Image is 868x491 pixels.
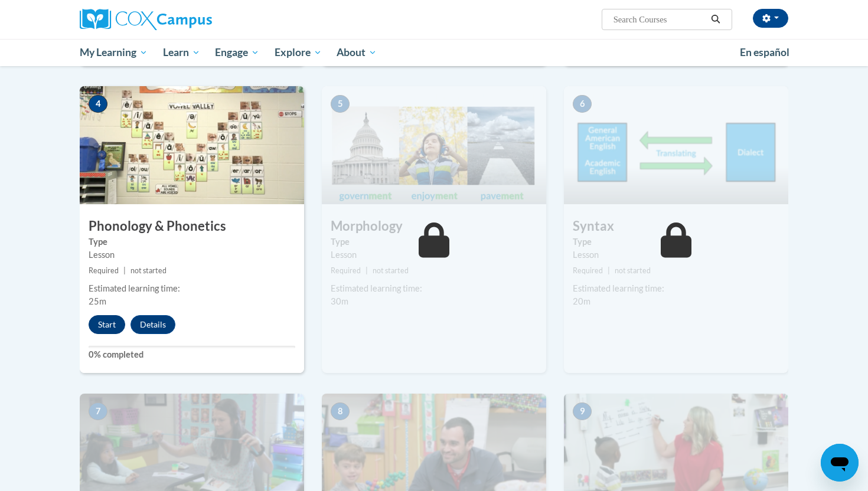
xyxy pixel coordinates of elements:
img: Cox Campus [80,9,212,30]
a: Explore [267,39,329,66]
iframe: Button to launch messaging window [821,444,859,482]
span: not started [130,266,167,275]
div: Estimated learning time: [573,282,779,295]
span: 30m [331,296,348,306]
button: Account Settings [753,9,788,28]
label: Type [573,235,779,248]
span: 4 [89,95,107,113]
input: Search Courses [612,12,707,27]
span: Explore [275,45,322,60]
img: Course Image [322,86,546,204]
h3: Phonology & Phonetics [80,217,304,235]
a: Engage [207,39,267,66]
span: 20m [573,296,590,306]
span: | [608,266,610,275]
span: Required [331,266,361,275]
span: 8 [331,402,350,420]
button: Details [130,315,175,334]
span: 9 [573,402,592,420]
a: Learn [155,39,208,66]
img: Course Image [564,86,788,204]
span: Learn [163,45,200,60]
span: not started [615,266,651,275]
span: 5 [331,95,350,113]
a: En español [732,40,797,65]
span: My Learning [80,45,148,60]
span: Engage [215,45,259,60]
span: About [337,45,377,60]
button: Search [707,12,725,27]
div: Estimated learning time: [89,282,295,295]
a: My Learning [72,39,155,66]
label: Type [89,235,295,248]
span: 6 [573,95,592,113]
div: Estimated learning time: [331,282,537,295]
label: 0% completed [89,348,295,361]
span: Required [573,266,603,275]
span: not started [373,266,409,275]
a: About [329,39,385,66]
span: | [366,266,368,275]
a: Cox Campus [80,9,304,30]
h3: Syntax [564,217,788,235]
span: En español [740,46,789,58]
span: 25m [89,296,106,306]
h3: Morphology [322,217,546,235]
div: Lesson [573,248,779,261]
div: Lesson [89,248,295,261]
img: Course Image [80,86,304,204]
label: Type [331,235,537,248]
span: 7 [89,402,107,420]
span: | [123,266,126,275]
div: Lesson [331,248,537,261]
div: Main menu [62,39,806,66]
span: Required [89,266,119,275]
button: Start [89,315,125,334]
